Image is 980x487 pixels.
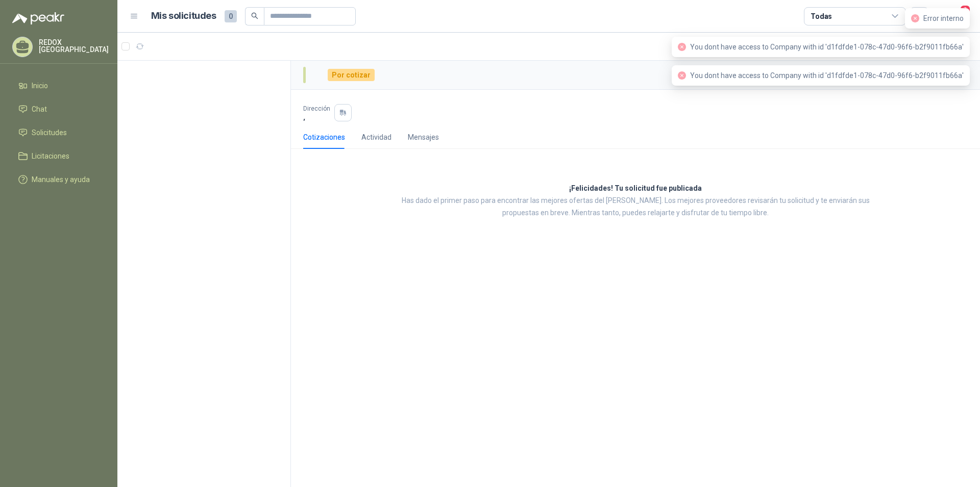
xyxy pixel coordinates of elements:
[911,14,919,22] span: close-circle
[32,150,69,162] span: Licitaciones
[408,132,439,143] div: Mensajes
[923,14,964,22] span: Error interno
[401,195,870,219] p: Has dado el primer paso para encontrar las mejores ofertas del [PERSON_NAME]. Los mejores proveed...
[678,71,686,80] span: close-circle
[12,76,105,95] a: Inicio
[251,12,258,19] span: search
[361,132,391,143] div: Actividad
[960,5,971,14] span: 7
[12,12,64,24] img: Logo peakr
[32,174,90,185] span: Manuales y ayuda
[690,43,964,51] span: You dont have access to Company with id 'd1fdfde1-078c-47d0-96f6-b2f9011fb66a'
[690,71,964,80] span: You dont have access to Company with id 'd1fdfde1-078c-47d0-96f6-b2f9011fb66a'
[12,146,105,166] a: Licitaciones
[151,9,216,23] h1: Mis solicitudes
[303,132,345,143] div: Cotizaciones
[678,43,686,51] span: close-circle
[12,99,105,119] a: Chat
[811,11,832,22] div: Todas
[39,39,109,53] p: REDOX [GEOGRAPHIC_DATA]
[328,69,375,81] div: Por cotizar
[12,123,105,142] a: Solicitudes
[303,112,330,121] p: ,
[32,104,47,115] span: Chat
[569,183,702,195] h3: ¡Felicidades! Tu solicitud fue publicada
[949,7,968,25] button: 7
[32,80,48,91] span: Inicio
[32,127,67,138] span: Solicitudes
[12,170,105,189] a: Manuales y ayuda
[225,10,237,22] span: 0
[303,105,330,112] p: Dirección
